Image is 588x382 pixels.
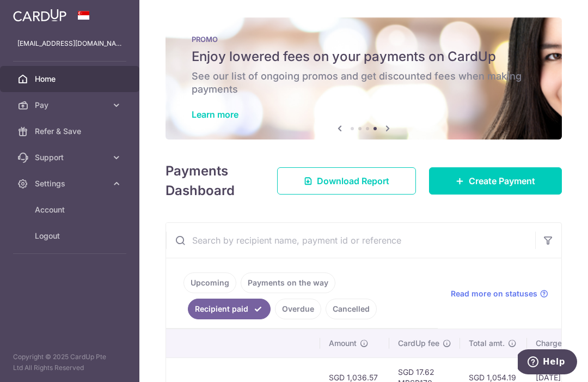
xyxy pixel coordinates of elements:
[241,272,335,293] a: Payments on the way
[451,288,548,299] a: Read more on statuses
[35,178,107,189] span: Settings
[429,167,562,195] a: Create Payment
[35,74,107,84] span: Home
[329,338,357,349] span: Amount
[35,100,107,111] span: Pay
[192,48,536,65] h5: Enjoy lowered fees on your payments on CardUp
[35,126,107,137] span: Refer & Save
[326,299,377,319] a: Cancelled
[166,161,258,201] h4: Payments Dashboard
[275,299,321,319] a: Overdue
[518,349,577,377] iframe: Opens a widget where you can find more information
[35,152,107,163] span: Support
[17,38,122,49] p: [EMAIL_ADDRESS][DOMAIN_NAME]
[166,223,535,258] input: Search by recipient name, payment id or reference
[35,231,107,241] span: Logout
[72,329,320,357] th: Payment details
[192,109,238,120] a: Learn more
[192,70,536,96] h6: See our list of ongoing promos and get discounted fees when making payments
[192,35,536,44] p: PROMO
[277,167,416,195] a: Download Report
[398,338,439,349] span: CardUp fee
[183,272,236,293] a: Upcoming
[469,174,535,187] span: Create Payment
[451,288,537,299] span: Read more on statuses
[13,9,66,22] img: CardUp
[317,174,389,187] span: Download Report
[188,299,271,319] a: Recipient paid
[35,204,107,215] span: Account
[536,338,580,349] span: Charge date
[81,367,311,378] div: Condo & MCST. 2813
[469,338,505,349] span: Total amt.
[166,17,562,140] img: Latest Promos banner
